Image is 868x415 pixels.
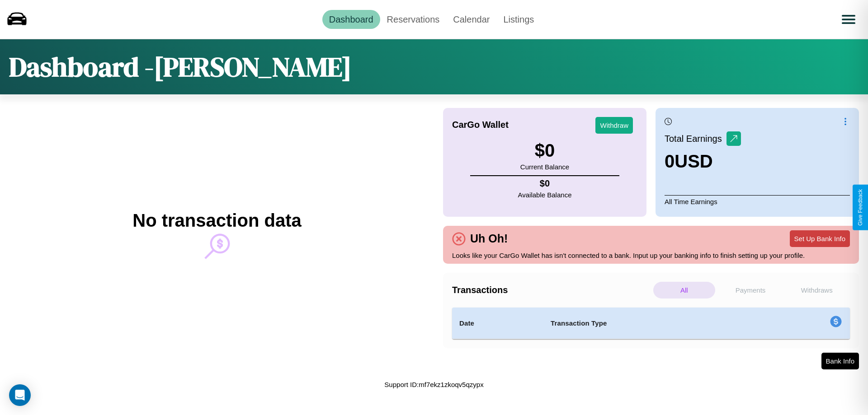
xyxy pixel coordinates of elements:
[518,189,572,201] p: Available Balance
[551,318,756,329] h4: Transaction Type
[452,249,850,261] p: Looks like your CarGo Wallet has isn't connected to a bank. Input up your banking info to finish ...
[9,48,352,85] h1: Dashboard - [PERSON_NAME]
[857,189,863,226] div: Give Feedback
[446,10,496,29] a: Calendar
[520,140,569,161] h3: $ 0
[384,378,483,391] p: Support ID: mf7ekz1zkoqv5qzypx
[836,7,861,32] button: Open menu
[132,210,301,231] h2: No transaction data
[322,10,380,29] a: Dashboard
[653,282,715,298] p: All
[380,10,447,29] a: Reservations
[452,308,850,339] table: simple table
[665,195,850,208] p: All Time Earnings
[459,318,536,329] h4: Date
[452,285,651,295] h4: Transactions
[496,10,541,29] a: Listings
[452,120,509,130] h4: CarGo Wallet
[466,232,512,245] h4: Uh Oh!
[520,161,569,173] p: Current Balance
[9,384,31,406] div: Open Intercom Messenger
[786,282,848,298] p: Withdraws
[595,117,633,134] button: Withdraw
[821,353,859,369] button: Bank Info
[665,131,726,147] p: Total Earnings
[790,230,850,247] button: Set Up Bank Info
[518,178,572,189] h4: $ 0
[720,282,782,298] p: Payments
[665,151,741,172] h3: 0 USD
